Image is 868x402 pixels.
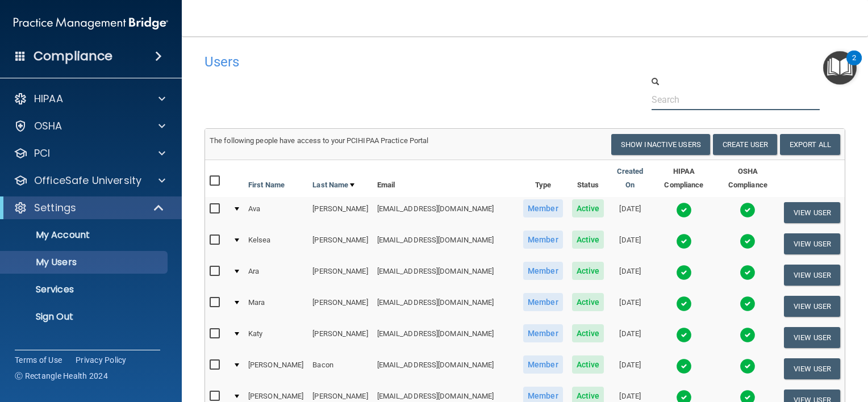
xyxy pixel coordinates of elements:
img: tick.e7d51cea.svg [676,265,692,280]
button: View User [784,358,840,379]
button: View User [784,265,840,286]
td: [PERSON_NAME] [308,259,372,291]
p: PCI [34,146,50,160]
span: Member [523,199,563,217]
td: [EMAIL_ADDRESS][DOMAIN_NAME] [373,291,519,322]
img: tick.e7d51cea.svg [676,296,692,312]
td: Ara [244,259,308,291]
img: tick.e7d51cea.svg [740,265,756,280]
span: Ⓒ Rectangle Health 2024 [15,370,108,382]
td: [EMAIL_ADDRESS][DOMAIN_NAME] [373,259,519,291]
a: HIPAA [14,92,165,106]
span: Member [523,355,563,374]
th: Type [519,160,567,197]
td: [DATE] [608,322,652,353]
td: Mara [244,291,308,322]
span: Member [523,231,563,249]
h4: Users [205,55,571,69]
td: [DATE] [608,353,652,384]
td: [DATE] [608,259,652,291]
td: [EMAIL_ADDRESS][DOMAIN_NAME] [373,322,519,353]
p: HIPAA [34,92,63,106]
th: Email [373,160,519,197]
td: [DATE] [608,197,652,228]
a: Export All [780,134,840,155]
h4: Compliance [34,48,112,64]
a: PCI [14,146,165,160]
a: Settings [14,201,165,215]
a: Last Name [312,178,354,192]
img: tick.e7d51cea.svg [676,202,692,218]
span: Active [572,355,604,374]
td: [PERSON_NAME] [244,353,308,384]
div: 2 [852,58,856,73]
span: Active [572,231,604,249]
p: Sign Out [7,311,162,323]
th: OSHA Compliance [716,160,779,197]
img: tick.e7d51cea.svg [740,327,756,343]
img: tick.e7d51cea.svg [740,202,756,218]
a: Terms of Use [15,354,62,366]
p: OfficeSafe University [34,174,141,187]
span: Active [572,293,604,311]
a: Created On [613,165,647,192]
span: Active [572,199,604,217]
td: [PERSON_NAME] [308,197,372,228]
a: OSHA [14,119,165,133]
p: Settings [34,201,76,215]
button: Show Inactive Users [611,134,710,155]
p: Services [7,284,162,295]
td: Kelsea [244,228,308,259]
button: View User [784,296,840,317]
img: tick.e7d51cea.svg [676,233,692,249]
td: Bacon [308,353,372,384]
td: [EMAIL_ADDRESS][DOMAIN_NAME] [373,197,519,228]
span: Active [572,262,604,280]
a: Privacy Policy [76,354,127,366]
p: OSHA [34,119,62,133]
td: Ava [244,197,308,228]
button: View User [784,327,840,348]
td: [PERSON_NAME] [308,228,372,259]
th: Status [567,160,609,197]
img: tick.e7d51cea.svg [740,358,756,374]
td: [EMAIL_ADDRESS][DOMAIN_NAME] [373,228,519,259]
a: OfficeSafe University [14,174,165,187]
button: View User [784,233,840,254]
td: [EMAIL_ADDRESS][DOMAIN_NAME] [373,353,519,384]
th: HIPAA Compliance [652,160,716,197]
button: Open Resource Center, 2 new notifications [823,51,857,85]
td: Katy [244,322,308,353]
img: tick.e7d51cea.svg [676,358,692,374]
img: tick.e7d51cea.svg [676,327,692,343]
button: Create User [713,134,777,155]
td: [DATE] [608,228,652,259]
a: First Name [248,178,285,192]
img: PMB logo [14,12,168,35]
img: tick.e7d51cea.svg [740,233,756,249]
td: [PERSON_NAME] [308,322,372,353]
button: View User [784,202,840,223]
p: My Users [7,257,162,268]
span: Member [523,262,563,280]
p: My Account [7,229,162,241]
span: Active [572,324,604,342]
span: Member [523,293,563,311]
input: Search [652,89,820,110]
img: tick.e7d51cea.svg [740,296,756,312]
span: Member [523,324,563,342]
td: [PERSON_NAME] [308,291,372,322]
td: [DATE] [608,291,652,322]
span: The following people have access to your PCIHIPAA Practice Portal [210,136,429,145]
